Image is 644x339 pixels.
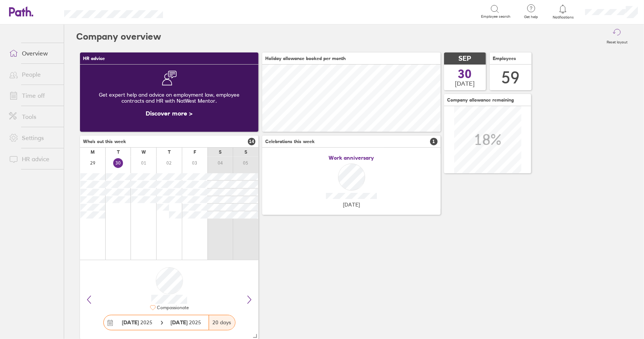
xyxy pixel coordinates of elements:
[83,56,105,61] span: HR advice
[459,55,472,63] span: SEP
[171,319,189,326] strong: [DATE]
[183,8,203,15] div: Search
[265,139,315,144] span: Celebrations this week
[76,25,161,49] h2: Company overview
[141,149,146,155] div: W
[168,149,171,155] div: T
[519,15,543,19] span: Get help
[219,149,221,155] div: S
[265,56,346,61] span: Holiday allowance booked per month
[602,25,632,49] button: Reset layout
[3,46,64,61] a: Overview
[194,149,196,155] div: F
[3,67,64,82] a: People
[156,305,189,310] div: Compassionate
[83,139,126,144] span: Who's out this week
[122,319,139,326] strong: [DATE]
[146,109,193,117] a: Discover more >
[458,68,472,80] span: 30
[122,319,153,325] span: 2025
[455,80,475,87] span: [DATE]
[551,15,575,20] span: Notifications
[117,149,120,155] div: T
[602,38,632,45] label: Reset layout
[447,97,514,103] span: Company allowance remaining
[493,56,516,61] span: Employees
[551,4,575,20] a: Notifications
[91,149,95,155] div: M
[502,68,520,87] div: 59
[430,138,438,145] span: 1
[209,315,235,330] div: 20 days
[3,151,64,166] a: HR advice
[86,86,252,110] div: Get expert help and advice on employment law, employee contracts and HR with NatWest Mentor.
[343,202,360,208] span: [DATE]
[3,88,64,103] a: Time off
[171,319,201,325] span: 2025
[481,14,510,19] span: Employee search
[3,109,64,124] a: Tools
[329,155,374,161] span: Work anniversary
[3,130,64,145] a: Settings
[244,149,247,155] div: S
[248,138,255,145] span: 14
